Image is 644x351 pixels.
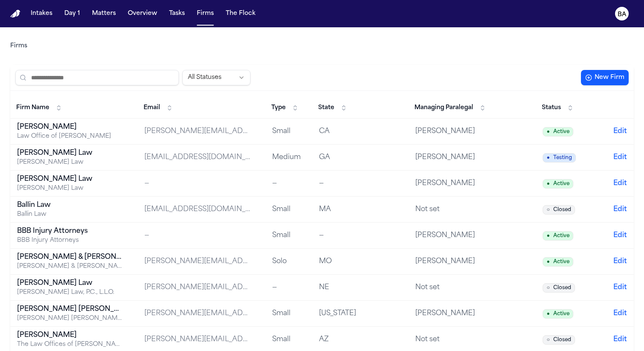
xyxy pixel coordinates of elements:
div: [PERSON_NAME] Law [17,184,124,193]
span: Managing Paralegal [414,104,473,112]
div: Small [272,334,305,345]
div: Small [272,308,305,319]
span: ○ [546,206,549,213]
button: The Flock [222,6,259,21]
button: State [314,101,351,115]
button: Edit [613,308,627,319]
button: Tasks [166,6,188,21]
span: Closed [543,205,575,215]
button: Edit [613,178,627,189]
a: Firms [10,42,27,50]
div: [PERSON_NAME] Law [17,174,124,184]
button: Edit [613,282,627,293]
button: Status [538,101,578,115]
span: Email [144,104,160,112]
div: [PERSON_NAME] Law [17,158,124,167]
div: Small [272,204,305,215]
div: [PERSON_NAME] [415,230,522,241]
div: [PERSON_NAME] Law [17,278,124,288]
button: Edit [613,152,627,162]
button: Edit [613,256,627,267]
div: [PERSON_NAME] [415,126,522,136]
div: — [319,230,402,241]
button: Matters [89,6,119,21]
nav: Breadcrumb [10,42,27,50]
div: [PERSON_NAME][EMAIL_ADDRESS][DOMAIN_NAME] [144,256,251,267]
div: MO [319,256,402,267]
span: Status [542,104,561,112]
div: CA [319,126,402,136]
button: Overview [124,6,161,21]
span: ● [546,180,549,187]
div: GA [319,152,402,162]
span: ● [546,232,549,239]
span: Active [543,231,573,241]
img: Finch Logo [10,10,20,18]
div: [EMAIL_ADDRESS][DOMAIN_NAME] [144,204,251,215]
div: [PERSON_NAME] & [PERSON_NAME] [US_STATE] Car Accident Lawyers [17,262,124,271]
span: Active [543,127,573,136]
button: Intakes [27,6,56,21]
button: Type [267,101,303,115]
div: [US_STATE] [319,308,402,319]
button: Firm Name [12,101,66,115]
div: Ballin Law [17,200,124,210]
div: [PERSON_NAME] Law [17,148,124,158]
span: Active [543,257,573,267]
div: Not set [415,282,522,293]
button: Day 1 [61,6,83,21]
span: Closed [543,283,575,293]
span: Firm Name [16,104,49,112]
div: — [272,282,305,293]
span: State [318,104,334,112]
div: — [319,178,402,189]
button: Email [139,101,177,115]
div: [PERSON_NAME] [17,330,124,340]
div: NE [319,282,402,293]
button: Edit [613,204,627,215]
div: [PERSON_NAME][EMAIL_ADDRESS][DOMAIN_NAME] [144,334,251,345]
div: [PERSON_NAME] [415,256,522,267]
div: [PERSON_NAME] [415,152,522,162]
div: Law Office of [PERSON_NAME] [17,132,124,141]
div: Not set [415,204,522,215]
div: [PERSON_NAME] & [PERSON_NAME] [17,252,124,262]
div: Solo [272,256,305,267]
span: Testing [543,153,575,162]
div: BBB Injury Attorneys [17,226,124,236]
div: [PERSON_NAME][EMAIL_ADDRESS][PERSON_NAME][DOMAIN_NAME] [144,308,251,319]
span: ● [546,258,549,265]
div: MA [319,204,402,215]
div: [PERSON_NAME] [PERSON_NAME] Trial Attorneys [17,314,124,323]
div: [PERSON_NAME][EMAIL_ADDRESS][PERSON_NAME][DOMAIN_NAME] [144,282,251,293]
div: — [144,230,251,241]
button: Firms [193,6,217,21]
span: Type [271,104,286,112]
div: [PERSON_NAME] [PERSON_NAME] [17,304,124,314]
div: Medium [272,152,305,162]
div: [PERSON_NAME] Law, P.C., L.L.O. [17,288,124,297]
div: [PERSON_NAME] [415,178,522,189]
div: The Law Offices of [PERSON_NAME], PLLC [17,340,124,349]
span: ● [546,154,549,161]
button: Edit [613,334,627,345]
div: Small [272,126,305,136]
span: ● [546,128,549,135]
span: Active [543,309,573,319]
div: — [272,178,305,189]
div: [PERSON_NAME] [17,122,124,132]
div: [EMAIL_ADDRESS][DOMAIN_NAME] [144,152,251,162]
button: New Firm [581,70,629,85]
div: [PERSON_NAME][EMAIL_ADDRESS][DOMAIN_NAME] [144,126,251,136]
div: BBB Injury Attorneys [17,236,124,245]
div: AZ [319,334,402,345]
div: — [144,178,251,189]
a: Home [10,10,20,18]
span: Active [543,179,573,189]
span: Closed [543,335,575,345]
